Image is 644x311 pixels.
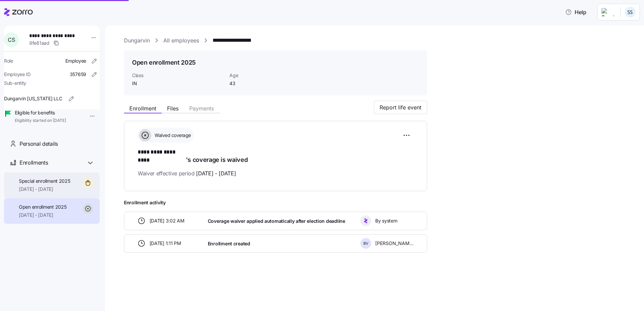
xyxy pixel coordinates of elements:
[150,240,181,247] span: [DATE] 1:11 PM
[129,106,156,111] span: Enrollment
[19,186,70,193] span: [DATE] - [DATE]
[363,242,368,245] span: B V
[380,103,421,111] span: Report life event
[163,36,199,45] a: All employees
[20,159,48,167] span: Enrollments
[229,72,297,79] span: Age
[196,169,236,178] span: [DATE] - [DATE]
[15,109,66,116] span: Eligible for benefits
[374,101,427,114] button: Report life event
[19,204,66,210] span: Open enrollment 2025
[124,199,427,206] span: Enrollment activity
[138,148,413,164] h1: 's coverage is waived
[19,178,70,184] span: Special enrollment 2025
[132,80,224,87] span: IN
[15,118,66,124] span: Eligibility started on [DATE]
[560,5,592,19] button: Help
[4,80,26,87] span: Sub-entity
[229,80,297,87] span: 43
[4,71,31,78] span: Employee ID
[208,240,250,247] span: Enrollment created
[375,217,397,224] span: By system
[602,8,615,16] img: Employer logo
[565,8,586,16] span: Help
[20,140,58,148] span: Personal details
[625,7,636,18] img: b3a65cbeab486ed89755b86cd886e362
[19,212,66,218] span: [DATE] - [DATE]
[153,132,191,139] span: Waived coverage
[70,71,86,78] span: 357659
[167,106,179,111] span: Files
[132,58,196,67] h1: Open enrollment 2025
[8,37,15,42] span: C S
[150,217,185,224] span: [DATE] 3:02 AM
[124,36,150,45] a: Dungarvin
[4,95,62,102] span: Dungarvin [US_STATE] LLC
[138,169,236,178] span: Waiver effective period
[208,218,345,224] span: Coverage waiver applied automatically after election deadline
[375,240,414,247] span: [PERSON_NAME]
[132,72,224,79] span: Class
[29,40,50,46] span: 8fe61aad
[65,58,86,64] span: Employee
[4,58,13,64] span: Role
[189,106,214,111] span: Payments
